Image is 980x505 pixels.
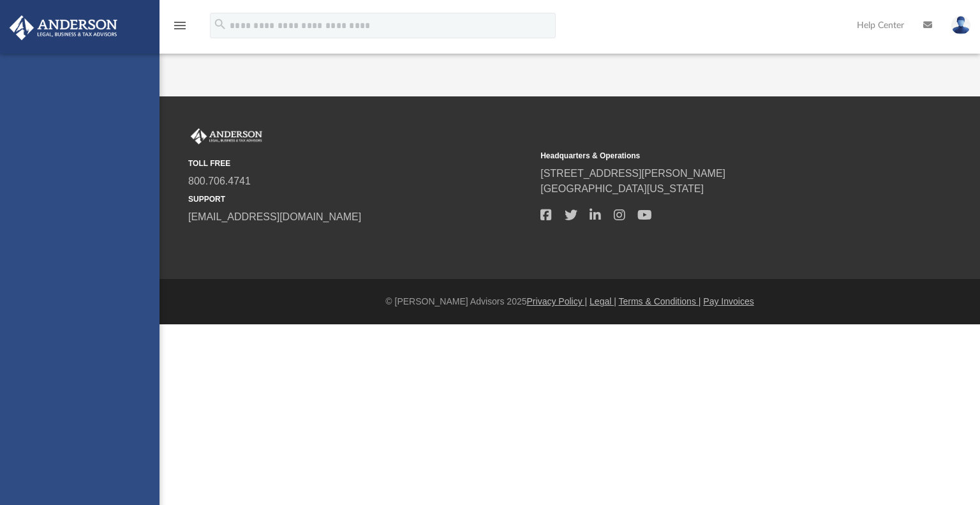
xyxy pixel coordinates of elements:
div: © [PERSON_NAME] Advisors 2025 [160,295,980,308]
a: Terms & Conditions | [619,296,701,306]
a: [STREET_ADDRESS][PERSON_NAME] [540,168,725,179]
img: User Pic [951,16,970,34]
i: menu [172,18,188,33]
small: SUPPORT [188,193,531,205]
a: Legal | [590,296,616,306]
small: TOLL FREE [188,158,531,169]
a: Pay Invoices [703,296,754,306]
small: Headquarters & Operations [540,150,884,162]
a: menu [172,24,188,33]
a: [EMAIL_ADDRESS][DOMAIN_NAME] [188,211,361,222]
img: Anderson Advisors Platinum Portal [6,15,121,40]
a: Privacy Policy | [527,296,588,306]
i: search [213,17,227,31]
a: 800.706.4741 [188,176,251,186]
img: Anderson Advisors Platinum Portal [188,128,265,145]
a: [GEOGRAPHIC_DATA][US_STATE] [540,183,704,194]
